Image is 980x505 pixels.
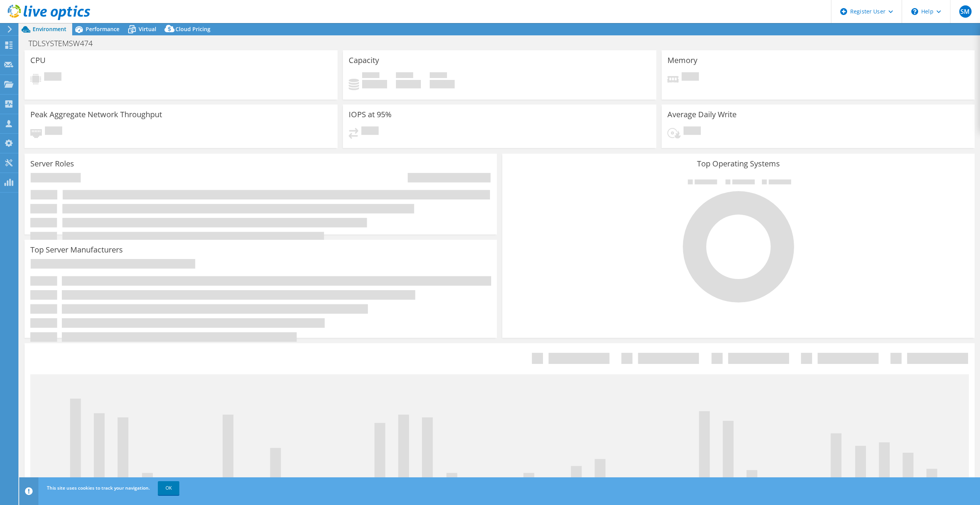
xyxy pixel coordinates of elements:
[139,25,156,33] span: Virtual
[30,246,123,254] h3: Top Server Manufacturers
[959,5,972,18] span: SM
[396,80,421,88] h4: 0 GiB
[349,110,392,119] h3: IOPS at 95%
[30,56,46,65] h3: CPU
[44,72,61,83] span: Pending
[158,481,179,495] a: OK
[430,72,447,80] span: Total
[47,485,150,491] span: This site uses cookies to track your navigation.
[684,126,701,137] span: Pending
[430,80,455,88] h4: 0 GiB
[30,159,74,168] h3: Server Roles
[361,126,379,137] span: Pending
[45,126,62,137] span: Pending
[33,25,66,33] span: Environment
[362,72,379,80] span: Used
[396,72,413,80] span: Free
[362,80,387,88] h4: 0 GiB
[25,39,104,48] h1: TDLSYSTEMSW474
[30,110,162,119] h3: Peak Aggregate Network Throughput
[349,56,379,65] h3: Capacity
[911,8,918,15] svg: \n
[175,25,210,33] span: Cloud Pricing
[682,72,699,83] span: Pending
[667,110,737,119] h3: Average Daily Write
[508,159,969,168] h3: Top Operating Systems
[667,56,697,65] h3: Memory
[86,25,119,33] span: Performance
